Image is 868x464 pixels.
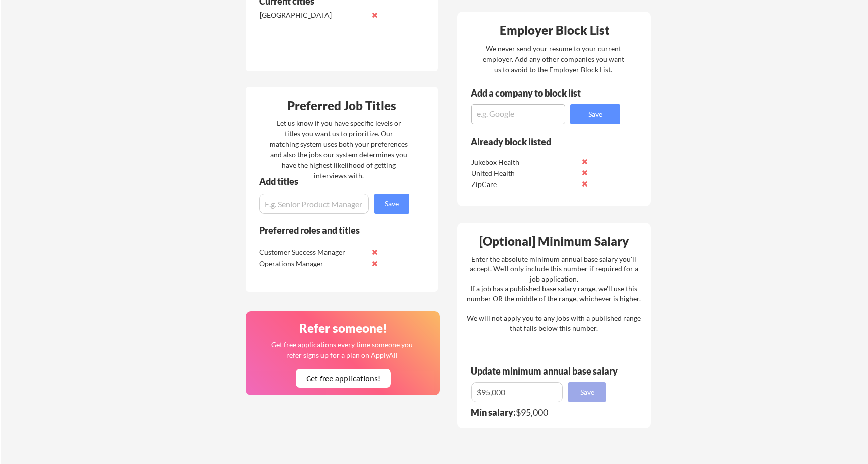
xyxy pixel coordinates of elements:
div: Update minimum annual base salary [471,366,621,376]
button: Save [570,104,620,124]
div: Add a company to block list [471,88,596,98]
div: Customer Success Manager [259,247,365,257]
div: Enter the absolute minimum annual base salary you'll accept. We'll only include this number if re... [467,254,641,333]
div: Preferred Job Titles [248,100,435,112]
strong: Min salary: [471,407,516,418]
div: Refer someone! [250,322,437,334]
div: Operations Manager [259,259,365,269]
button: Get free applications! [296,369,391,388]
div: We never send your resume to your current employer. Add any other companies you want us to avoid ... [482,43,625,75]
div: Let us know if you have specific levels or titles you want us to prioritize. Our matching system ... [270,118,408,181]
div: Already block listed [471,137,607,146]
div: ZipCare [471,179,577,190]
input: E.g. Senior Product Manager [259,194,369,214]
button: Save [568,382,606,402]
div: Preferred roles and titles [259,226,396,235]
div: [Optional] Minimum Salary [461,235,647,247]
div: Employer Block List [461,24,648,36]
input: E.g. $100,000 [471,382,563,402]
div: $95,000 [471,408,612,417]
div: Jukebox Health [471,157,577,167]
div: United Health [471,168,577,178]
div: Get free applications every time someone you refer signs up for a plan on ApplyAll [270,339,413,360]
button: Save [374,194,409,214]
div: Add titles [259,177,401,186]
div: [GEOGRAPHIC_DATA] [260,10,366,20]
